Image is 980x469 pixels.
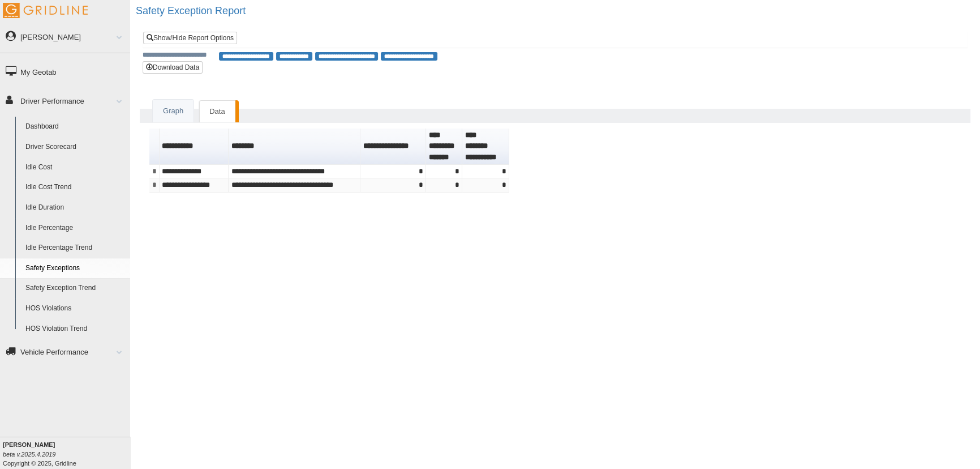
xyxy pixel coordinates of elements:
[3,440,130,468] div: Copyright © 2025, Gridline
[3,451,55,458] i: beta v.2025.4.2019
[20,238,130,258] a: Idle Percentage Trend
[153,100,194,123] a: Graph
[20,218,130,238] a: Idle Percentage
[20,177,130,198] a: Idle Cost Trend
[143,32,237,44] a: Show/Hide Report Options
[229,129,360,165] th: Sort column
[462,129,509,165] th: Sort column
[143,61,203,74] button: Download Data
[426,129,462,165] th: Sort column
[20,299,130,319] a: HOS Violations
[20,157,130,178] a: Idle Cost
[3,3,88,18] img: Gridline
[20,198,130,218] a: Idle Duration
[136,6,980,17] h2: Safety Exception Report
[20,117,130,137] a: Dashboard
[20,137,130,157] a: Driver Scorecard
[360,129,426,165] th: Sort column
[3,441,55,448] b: [PERSON_NAME]
[199,100,235,123] a: Data
[20,278,130,299] a: Safety Exception Trend
[20,258,130,279] a: Safety Exceptions
[160,129,229,165] th: Sort column
[20,319,130,339] a: HOS Violation Trend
